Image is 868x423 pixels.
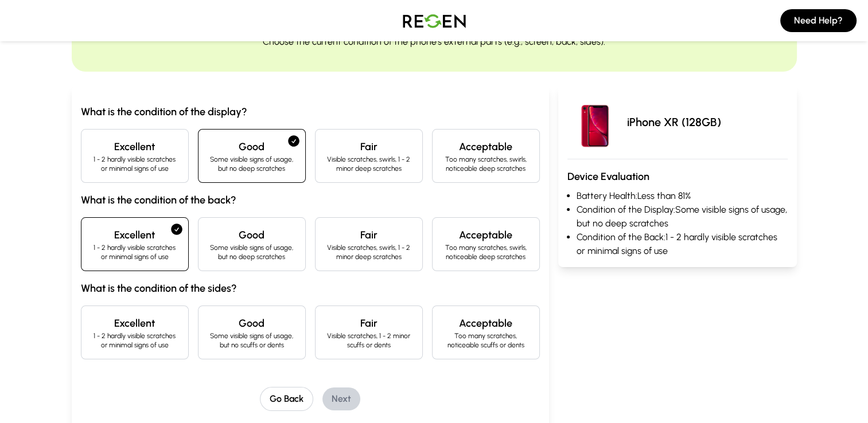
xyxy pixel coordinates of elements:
[577,230,788,258] li: Condition of the Back: 1 - 2 hardly visible scratches or minimal signs of use
[325,331,413,350] p: Visible scratches, 1 - 2 minor scuffs or dents
[627,114,721,130] p: iPhone XR (128GB)
[567,169,788,185] h3: Device Evaluation
[81,104,540,120] h3: What is the condition of the display?
[442,331,530,350] p: Too many scratches, noticeable scuffs or dents
[81,192,540,208] h3: What is the condition of the back?
[208,243,296,261] p: Some visible signs of usage, but no deep scratches
[208,331,296,350] p: Some visible signs of usage, but no scuffs or dents
[263,35,605,49] p: Choose the current condition of the phone's external parts (e.g., screen, back, sides).
[567,95,622,150] img: iPhone XR
[325,155,413,173] p: Visible scratches, swirls, 1 - 2 minor deep scratches
[208,227,296,243] h4: Good
[91,139,179,155] h4: Excellent
[91,243,179,261] p: 1 - 2 hardly visible scratches or minimal signs of use
[325,227,413,243] h4: Fair
[325,315,413,331] h4: Fair
[325,139,413,155] h4: Fair
[394,5,474,37] img: Logo
[91,315,179,331] h4: Excellent
[91,155,179,173] p: 1 - 2 hardly visible scratches or minimal signs of use
[208,315,296,331] h4: Good
[577,203,788,230] li: Condition of the Display: Some visible signs of usage, but no deep scratches
[442,227,530,243] h4: Acceptable
[260,387,313,411] button: Go Back
[442,243,530,261] p: Too many scratches, swirls, noticeable deep scratches
[442,315,530,331] h4: Acceptable
[208,139,296,155] h4: Good
[325,243,413,261] p: Visible scratches, swirls, 1 - 2 minor deep scratches
[81,280,540,296] h3: What is the condition of the sides?
[91,331,179,350] p: 1 - 2 hardly visible scratches or minimal signs of use
[322,387,360,410] button: Next
[780,9,857,32] button: Need Help?
[208,155,296,173] p: Some visible signs of usage, but no deep scratches
[577,189,788,203] li: Battery Health: Less than 81%
[91,227,179,243] h4: Excellent
[442,139,530,155] h4: Acceptable
[442,155,530,173] p: Too many scratches, swirls, noticeable deep scratches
